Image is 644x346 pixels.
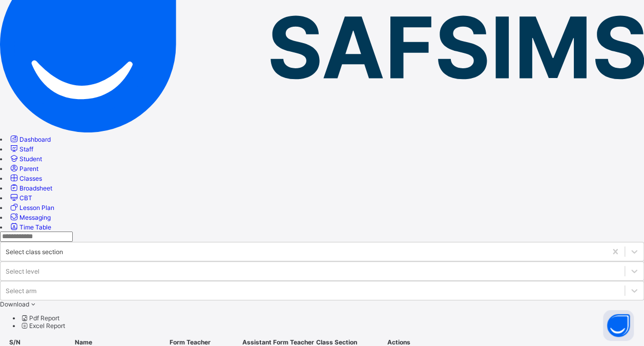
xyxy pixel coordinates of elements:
[9,145,33,153] a: Staff
[19,204,54,212] span: Lesson Plan
[20,314,644,322] li: dropdown-list-item-null-0
[19,165,38,172] span: Parent
[6,248,63,256] div: Select class section
[9,155,42,163] a: Student
[19,194,32,202] span: CBT
[19,223,51,231] span: Time Table
[19,184,52,192] span: Broadsheet
[9,184,52,192] a: Broadsheet
[6,287,36,295] div: Select arm
[20,322,644,330] li: dropdown-list-item-null-1
[9,165,38,172] a: Parent
[9,194,32,202] a: CBT
[19,136,51,143] span: Dashboard
[9,214,51,221] a: Messaging
[19,155,42,163] span: Student
[603,310,634,341] button: Open asap
[9,223,51,231] a: Time Table
[19,145,33,153] span: Staff
[19,214,51,221] span: Messaging
[9,136,51,143] a: Dashboard
[9,204,54,212] a: Lesson Plan
[9,175,42,182] a: Classes
[6,267,39,275] div: Select level
[19,175,42,182] span: Classes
